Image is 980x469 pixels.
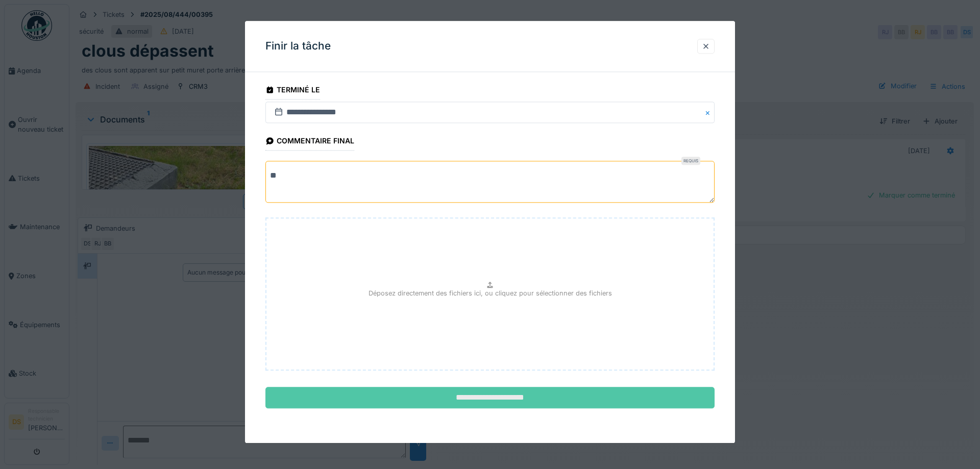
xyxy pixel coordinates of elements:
div: Commentaire final [265,133,354,151]
button: Close [703,102,715,123]
div: Terminé le [265,82,320,100]
p: Déposez directement des fichiers ici, ou cliquez pour sélectionner des fichiers [369,289,612,299]
h3: Finir la tâche [265,40,331,53]
div: Requis [681,157,700,165]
